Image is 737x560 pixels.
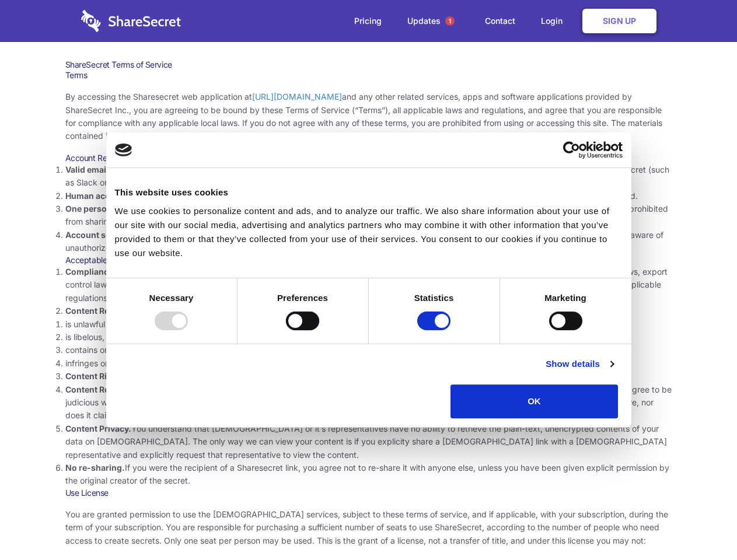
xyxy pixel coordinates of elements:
a: Pricing [343,3,393,39]
strong: Necessary [149,293,194,303]
li: You must provide a valid email address, either directly, or through approved third-party integrat... [65,163,672,190]
strong: Marketing [544,293,586,303]
strong: Statistics [414,293,454,303]
li: is libelous, defamatory, or fraudulent [65,331,672,344]
li: You agree that you will use Sharesecret only to secure and share content that you have the right ... [65,370,672,383]
h3: Account Requirements [65,153,672,163]
img: logo [115,143,132,156]
a: Contact [473,3,527,39]
li: contains or installs any active malware or exploits, or uses our platform for exploit delivery (s... [65,344,672,356]
li: infringes on any proprietary right of any party, including patent, trademark, trade secret, copyr... [65,357,672,370]
strong: Content Restrictions. [65,306,151,316]
li: You understand that [DEMOGRAPHIC_DATA] or it’s representatives have no ability to retrieve the pl... [65,422,672,461]
h1: ShareSecret Terms of Service [65,60,672,70]
iframe: Drift Widget Chat Controller [679,502,723,546]
li: You agree NOT to use Sharesecret to upload or share content that: [65,304,672,370]
a: Show details [546,357,613,371]
li: Your use of the Sharesecret must not violate any applicable laws, including copyright or trademar... [65,265,672,304]
span: 1 [445,16,455,26]
strong: No re-sharing. [65,463,125,473]
strong: Content Privacy. [65,423,131,433]
li: You are responsible for your own account security, including the security of your Sharesecret acc... [65,229,672,255]
strong: Content Rights. [65,371,128,381]
div: This website uses cookies [115,185,623,199]
a: Usercentrics Cookiebot - opens in a new window [521,141,623,159]
li: Only human beings may create accounts. “Bot” accounts — those created by software, in an automate... [65,190,672,202]
li: is unlawful or promotes unlawful activities [65,318,672,331]
strong: One person per account. [65,204,165,213]
h3: Use License [65,488,672,498]
a: [URL][DOMAIN_NAME] [252,92,342,101]
h3: Acceptable Use [65,255,672,265]
p: By accessing the Sharesecret web application at and any other related services, apps and software... [65,90,672,143]
h3: Terms [65,70,672,80]
strong: Account security. [65,230,136,240]
a: Sign Up [582,9,656,33]
li: You are not allowed to share account credentials. Each account is dedicated to the individual who... [65,202,672,229]
img: logo-wordmark-white-trans-d4663122ce5f474addd5e946df7df03e33cb6a1c49d2221995e7729f52c070b2.svg [81,10,181,32]
strong: Human accounts. [65,191,136,201]
strong: Valid email. [65,164,111,174]
div: We use cookies to personalize content and ads, and to analyze our traffic. We also share informat... [115,204,623,260]
p: You are granted permission to use the [DEMOGRAPHIC_DATA] services, subject to these terms of serv... [65,508,672,547]
strong: Preferences [277,293,328,303]
a: Login [529,3,580,39]
li: You are solely responsible for the content you share on Sharesecret, and with the people you shar... [65,383,672,422]
li: If you were the recipient of a Sharesecret link, you agree not to re-share it with anyone else, u... [65,461,672,488]
strong: Compliance with local laws and regulations. [65,267,242,276]
button: OK [450,384,618,418]
strong: Content Responsibility. [65,384,159,394]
